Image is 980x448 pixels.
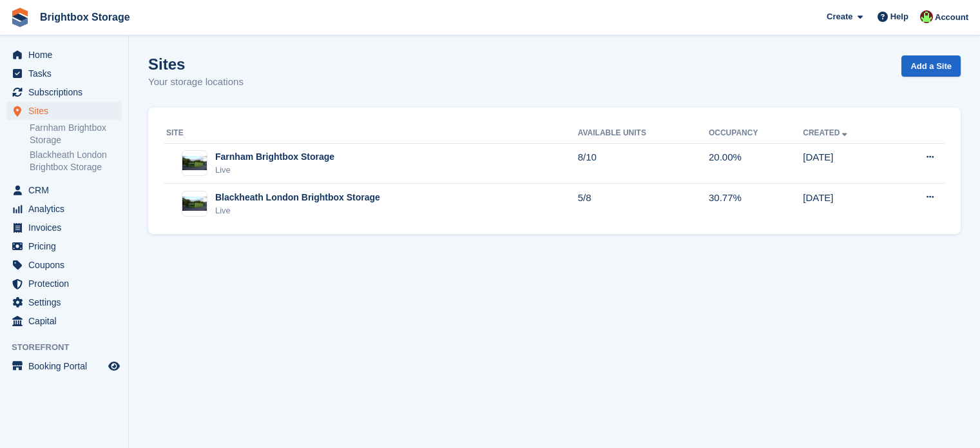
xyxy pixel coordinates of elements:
[28,256,106,274] span: Coupons
[578,143,709,184] td: 8/10
[28,293,106,311] span: Settings
[28,237,106,255] span: Pricing
[35,6,135,28] a: Brightbox Storage
[215,191,380,204] div: Blackheath London Brightbox Storage
[6,64,122,83] a: menu
[28,357,106,375] span: Booking Portal
[148,55,244,73] h1: Sites
[28,83,106,101] span: Subscriptions
[578,123,709,144] th: Available Units
[10,8,30,27] img: stora-icon-8386f47178a22dfd0bd8f6a31ec36ba5ce8667c1dd55bd0f319d3a0aa187defe.svg
[30,122,122,146] a: Farnham Brightbox Storage
[6,83,122,101] a: menu
[6,312,122,330] a: menu
[28,219,106,237] span: Invoices
[890,10,908,23] span: Help
[803,143,893,184] td: [DATE]
[6,200,122,218] a: menu
[578,184,709,224] td: 5/8
[803,184,893,224] td: [DATE]
[827,10,852,23] span: Create
[6,181,122,199] a: menu
[28,102,106,120] span: Sites
[803,128,850,137] a: Created
[901,55,961,77] a: Add a Site
[709,143,803,184] td: 20.00%
[106,358,122,374] a: Preview store
[920,10,933,23] img: Marlena
[28,275,106,293] span: Protection
[215,164,334,177] div: Live
[28,312,106,330] span: Capital
[28,181,106,199] span: CRM
[6,293,122,311] a: menu
[6,46,122,64] a: menu
[6,256,122,274] a: menu
[6,102,122,120] a: menu
[182,156,207,170] img: Image of Farnham Brightbox Storage site
[12,341,128,354] span: Storefront
[6,219,122,237] a: menu
[182,197,207,211] img: Image of Blackheath London Brightbox Storage site
[6,237,122,255] a: menu
[935,11,968,24] span: Account
[28,46,106,64] span: Home
[215,150,334,164] div: Farnham Brightbox Storage
[28,200,106,218] span: Analytics
[215,204,380,217] div: Live
[709,184,803,224] td: 30.77%
[709,123,803,144] th: Occupancy
[6,275,122,293] a: menu
[30,149,122,173] a: Blackheath London Brightbox Storage
[28,64,106,83] span: Tasks
[164,123,578,144] th: Site
[148,75,244,90] p: Your storage locations
[6,357,122,375] a: menu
